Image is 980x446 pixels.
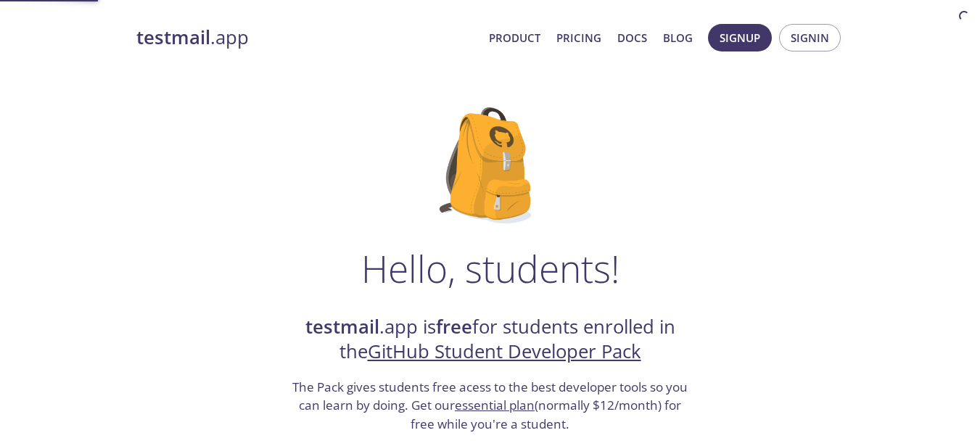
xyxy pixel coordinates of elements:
[291,378,690,434] h3: The Pack gives students free acess to the best developer tools so you can learn by doing. Get our...
[136,25,210,50] strong: testmail
[779,24,841,51] button: Signin
[440,107,540,223] img: github-student-backpack.png
[305,314,379,339] strong: testmail
[436,314,472,339] strong: free
[663,28,693,47] a: Blog
[708,24,772,51] button: Signup
[368,339,641,364] a: GitHub Student Developer Pack
[720,28,760,47] span: Signup
[791,28,829,47] span: Signin
[489,28,540,47] a: Product
[617,28,647,47] a: Docs
[455,397,535,413] a: essential plan
[291,315,690,365] h2: .app is for students enrolled in the
[136,25,477,50] a: testmail.app
[556,28,601,47] a: Pricing
[361,247,619,290] h1: Hello, students!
